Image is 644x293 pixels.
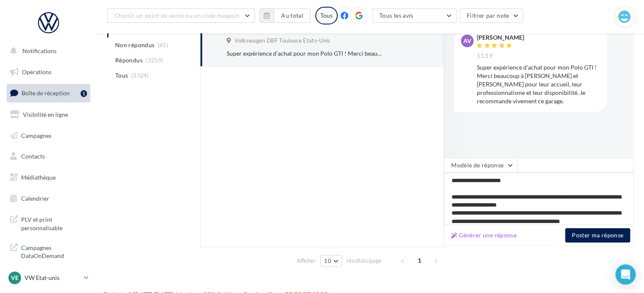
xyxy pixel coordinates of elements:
[5,169,92,186] a: Médiathèque
[21,242,87,260] span: Campagnes DataOnDemand
[158,42,168,48] span: (65)
[11,274,19,282] span: VE
[114,12,239,19] span: Choisir un point de vente ou un code magasin
[372,8,457,23] button: Tous les avis
[477,35,524,40] div: [PERSON_NAME]
[115,71,128,80] span: Tous
[615,264,636,285] div: Open Intercom Messenger
[21,214,87,232] span: PLV et print personnalisable
[379,12,414,19] span: Tous les avis
[81,90,87,97] div: 1
[21,132,51,139] span: Campagnes
[107,8,255,23] button: Choisir un point de vente ou un code magasin
[565,228,630,242] button: Poster ma réponse
[260,8,311,23] button: Au total
[22,89,70,97] span: Boîte de réception
[448,230,520,240] button: Générer une réponse
[5,127,92,145] a: Campagnes
[5,210,92,235] a: PLV et print personnalisable
[5,239,92,263] a: Campagnes DataOnDemand
[477,63,600,105] div: Super expérience d’achat pour mon Polo GTI ! Merci beaucoup à [PERSON_NAME] et [PERSON_NAME] pour...
[346,257,382,265] span: résultats/page
[320,255,342,267] button: 10
[5,190,92,207] a: Calendrier
[115,56,143,65] span: Répondus
[115,41,154,49] span: Non répondus
[21,195,49,202] span: Calendrier
[5,42,89,60] button: Notifications
[444,158,517,172] button: Modèle de réponse
[463,37,471,45] span: AV
[5,63,92,81] a: Opérations
[146,57,163,64] span: (3259)
[274,8,311,23] button: Au total
[23,111,68,118] span: Visibilité en ligne
[24,274,81,282] p: VW Etat-unis
[22,68,51,75] span: Opérations
[235,37,330,45] span: Volkswagen DBF Toulouse Etats-Unis
[315,7,338,24] div: Tous
[324,258,331,264] span: 10
[413,254,426,267] span: 1
[227,49,382,58] div: Super expérience d’achat pour mon Polo GTI ! Merci beaucoup à [PERSON_NAME] et [PERSON_NAME] pour...
[22,47,57,54] span: Notifications
[460,8,523,23] button: Filtrer par note
[21,174,56,181] span: Médiathèque
[477,52,492,60] span: 11:19
[21,153,45,160] span: Contacts
[5,106,92,124] a: Visibilité en ligne
[131,72,149,79] span: (3324)
[5,84,92,102] a: Boîte de réception1
[5,148,92,165] a: Contacts
[297,257,316,265] span: Afficher
[7,270,90,286] a: VE VW Etat-unis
